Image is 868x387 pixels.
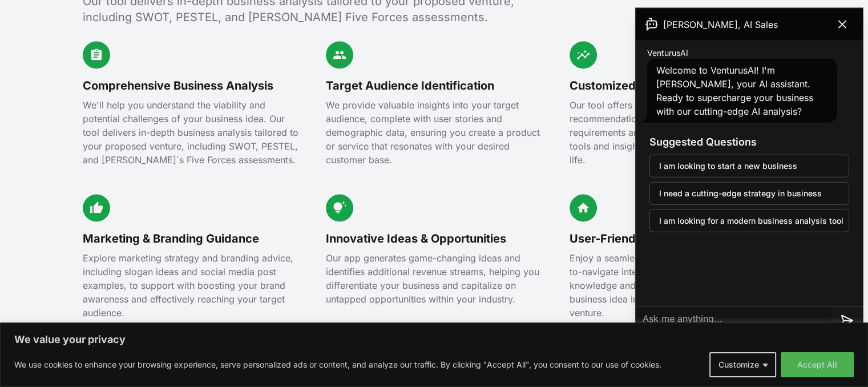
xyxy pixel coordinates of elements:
h3: Marketing & Branding Guidance [83,231,299,247]
h3: User-Friendly Interface [570,231,786,247]
p: Explore marketing strategy and branding advice, including slogan ideas and social media post exam... [83,251,299,320]
h3: Suggested Questions [649,134,849,150]
p: We value your privacy [14,333,854,346]
p: Our tool offers business strategy recommendations, framework suggestions, and requirements analys... [570,98,786,167]
span: VenturusAI [647,47,688,59]
h3: Customized Business Strategies [570,78,786,94]
h3: Comprehensive Business Analysis [83,78,299,94]
p: We provide valuable insights into your target audience, complete with user stories and demographi... [326,98,542,167]
h3: Target Audience Identification [326,78,542,94]
p: Our app generates game-changing ideas and identifies additional revenue streams, helping you diff... [326,251,542,306]
button: I need a cutting-edge strategy in business [649,182,849,205]
span: [PERSON_NAME], AI Sales [663,18,778,31]
button: Accept All [781,352,854,377]
h3: Innovative Ideas & Opportunities [326,231,542,247]
button: I am looking to start a new business [649,155,849,178]
button: I am looking for a modern business analysis tool [649,209,849,232]
p: Enjoy a seamless user experience with our easy-to-navigate interface, equipping you with the know... [570,251,786,320]
p: We'll help you understand the viability and potential challenges of your business idea. Our tool ... [83,98,299,167]
span: Welcome to VenturusAI! I'm [PERSON_NAME], your AI assistant. Ready to supercharge your business w... [656,64,813,117]
button: Customize [709,352,776,377]
p: We use cookies to enhance your browsing experience, serve personalized ads or content, and analyz... [14,358,661,372]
